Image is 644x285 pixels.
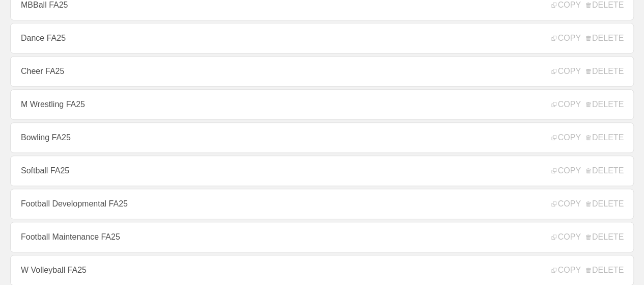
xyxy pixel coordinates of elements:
[10,156,634,186] a: Softball FA25
[551,1,580,10] span: COPY
[10,89,634,120] a: M Wrestling FA25
[586,67,624,76] span: DELETE
[551,34,580,43] span: COPY
[586,34,624,43] span: DELETE
[586,166,624,175] span: DELETE
[10,56,634,87] a: Cheer FA25
[10,222,634,252] a: Football Maintenance FA25
[10,122,634,153] a: Bowling FA25
[10,23,634,54] a: Dance FA25
[551,133,580,142] span: COPY
[551,67,580,76] span: COPY
[586,1,624,10] span: DELETE
[586,100,624,109] span: DELETE
[551,100,580,109] span: COPY
[551,166,580,175] span: COPY
[461,167,644,285] iframe: Chat Widget
[586,133,624,142] span: DELETE
[10,189,634,219] a: Football Developmental FA25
